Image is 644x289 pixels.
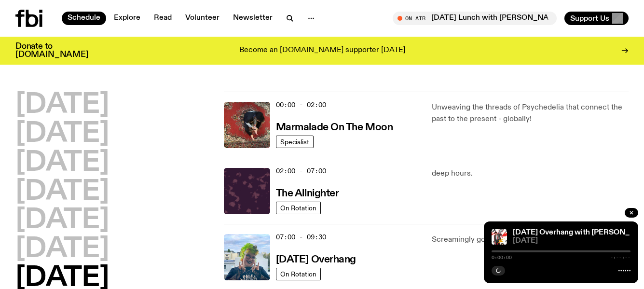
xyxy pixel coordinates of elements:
[432,234,629,246] p: Screamingly good [DATE] morning tunes
[276,121,393,133] a: Marmalade On The Moon
[276,187,339,199] a: The Allnighter
[403,14,552,22] span: Tune in live
[432,102,629,125] p: Unweaving the threads of Psychedelia that connect the past to the present - globally!
[148,12,178,25] a: Read
[492,229,507,245] img: Digital collage featuring man in suit and tie, man in bowtie, lightning bolt, cartoon character w...
[276,253,356,265] a: [DATE] Overhang
[276,255,356,265] h3: [DATE] Overhang
[276,100,326,110] span: 00:00 - 02:00
[513,237,630,245] span: [DATE]
[15,92,109,119] button: [DATE]
[15,207,109,234] button: [DATE]
[276,189,339,199] h3: The Allnighter
[62,12,106,25] a: Schedule
[224,102,270,148] img: Tommy - Persian Rug
[276,136,314,148] a: Specialist
[276,202,321,214] a: On Rotation
[280,204,316,211] span: On Rotation
[276,166,326,176] span: 02:00 - 07:00
[564,12,629,25] button: Support Us
[15,150,109,177] button: [DATE]
[570,14,609,23] span: Support Us
[492,255,512,260] span: 0:00:00
[276,268,321,280] a: On Rotation
[15,236,109,263] button: [DATE]
[432,168,629,179] p: deep hours.
[15,42,88,59] h3: Donate to [DOMAIN_NAME]
[280,270,316,277] span: On Rotation
[280,138,309,145] span: Specialist
[227,12,278,25] a: Newsletter
[276,233,326,242] span: 07:00 - 09:30
[610,255,630,260] span: -:--:--
[393,12,557,25] button: On Air[DATE] Lunch with [PERSON_NAME] Upfold // My Pocket Radio!
[15,121,109,148] button: [DATE]
[15,179,109,206] button: [DATE]
[108,12,146,25] a: Explore
[276,123,393,133] h3: Marmalade On The Moon
[179,12,225,25] a: Volunteer
[239,46,405,55] p: Become an [DOMAIN_NAME] supporter [DATE]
